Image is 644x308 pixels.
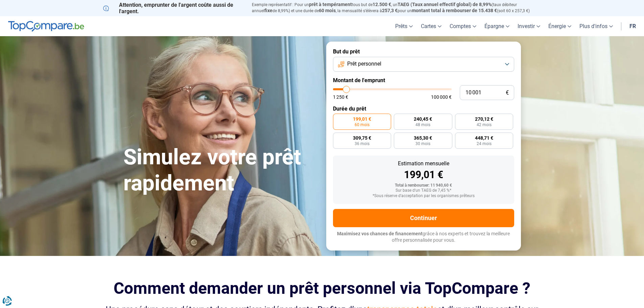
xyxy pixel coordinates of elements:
[338,170,509,180] div: 199,01 €
[382,8,398,13] span: 257,3 €
[373,2,391,7] span: 12.500 €
[8,21,84,32] img: TopCompare
[123,144,318,196] h1: Simulez votre prêt rapidement
[337,231,423,236] span: Maximisez vos chances de financement
[391,16,417,36] a: Prêts
[415,142,430,146] span: 30 mois
[309,2,352,7] span: prêt à tempérament
[477,142,492,146] span: 24 mois
[414,136,432,140] span: 365,30 €
[477,123,492,127] span: 42 mois
[333,57,514,72] button: Prêt personnel
[338,183,509,188] div: Total à rembourser: 11 940,60 €
[355,123,369,127] span: 60 mois
[319,8,336,13] span: 60 mois
[252,2,541,14] p: Exemple représentatif : Pour un tous but de , un (taux débiteur annuel de 8,99%) et une durée de ...
[103,279,541,298] h2: Comment demander un prêt personnel via TopCompare ?
[625,16,640,36] a: fr
[412,8,497,13] span: montant total à rembourser de 15.438 €
[431,95,452,99] span: 100 000 €
[333,77,514,84] label: Montant de l'emprunt
[333,48,514,55] label: But du prêt
[264,8,272,13] span: fixe
[398,2,492,7] span: TAEG (Taux annuel effectif global) de 8,99%
[333,95,348,99] span: 1 250 €
[480,16,514,36] a: Épargne
[103,2,244,15] p: Attention, emprunter de l'argent coûte aussi de l'argent.
[506,90,509,96] span: €
[333,105,514,112] label: Durée du prêt
[475,136,493,140] span: 448,71 €
[514,16,544,36] a: Investir
[338,161,509,166] div: Estimation mensuelle
[544,16,575,36] a: Énergie
[415,123,430,127] span: 48 mois
[475,117,493,121] span: 270,12 €
[353,136,371,140] span: 309,75 €
[575,16,617,36] a: Plus d'infos
[333,209,514,227] button: Continuer
[338,194,509,198] div: *Sous réserve d'acceptation par les organismes prêteurs
[347,60,381,68] span: Prêt personnel
[333,231,514,244] p: grâce à nos experts et trouvez la meilleure offre personnalisée pour vous.
[446,16,480,36] a: Comptes
[353,117,371,121] span: 199,01 €
[417,16,446,36] a: Cartes
[355,142,369,146] span: 36 mois
[414,117,432,121] span: 240,45 €
[338,188,509,193] div: Sur base d'un TAEG de 7,45 %*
